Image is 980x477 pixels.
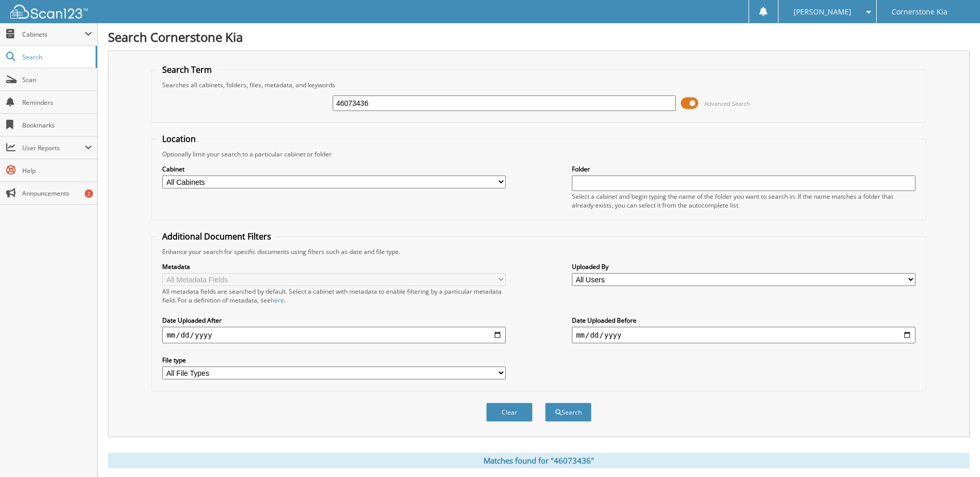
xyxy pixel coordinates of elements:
div: 2 [85,189,93,198]
img: scan123-logo-white.svg [10,5,88,19]
label: File type [162,356,506,364]
span: Announcements [22,189,92,198]
a: here [271,296,284,305]
label: Uploaded By [572,262,915,271]
span: Reminders [22,98,92,107]
label: Folder [572,165,915,173]
h1: Search Cornerstone Kia [108,28,970,45]
span: Help [22,166,92,175]
span: Search [22,53,90,61]
span: Advanced Search [704,100,750,107]
span: Cabinets [22,30,85,39]
div: Select a cabinet and begin typing the name of the folder you want to search in. If the name match... [572,192,915,210]
label: Date Uploaded After [162,316,506,325]
span: [PERSON_NAME] [794,9,851,15]
label: Date Uploaded Before [572,316,915,325]
input: start [162,327,506,343]
button: Clear [486,403,533,422]
label: Metadata [162,262,506,271]
legend: Additional Document Filters [157,231,276,242]
div: Optionally limit your search to a particular cabinet or folder [157,150,920,158]
div: Enhance your search for specific documents using filters such as date and file type. [157,247,920,256]
div: Searches all cabinets, folders, files, metadata, and keywords [157,81,920,89]
span: Scan [22,75,92,84]
span: User Reports [22,144,85,152]
label: Cabinet [162,165,506,173]
span: Bookmarks [22,121,92,130]
legend: Search Term [157,64,217,75]
legend: Location [157,133,201,145]
div: All metadata fields are searched by default. Select a cabinet with metadata to enable filtering b... [162,287,506,305]
input: end [572,327,915,343]
div: Matches found for "46073436" [108,453,970,468]
span: Cornerstone Kia [892,9,947,15]
button: Search [545,403,592,422]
